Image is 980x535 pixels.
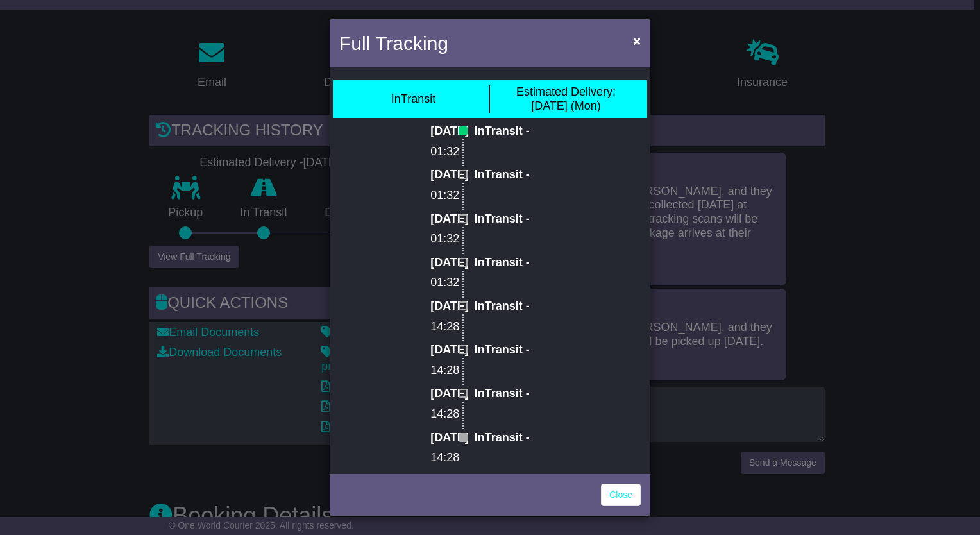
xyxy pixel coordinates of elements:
[430,276,449,290] p: 01:32
[430,320,449,334] p: 14:28
[430,124,449,139] p: [DATE]
[391,92,435,106] div: InTransit
[430,407,449,421] p: 14:28
[430,212,449,226] p: [DATE]
[430,343,449,357] p: [DATE]
[516,85,616,98] span: Estimated Delivery:
[430,300,449,314] p: [DATE]
[475,124,550,139] p: InTransit -
[430,189,449,203] p: 01:32
[633,33,641,48] span: ×
[430,387,449,401] p: [DATE]
[430,431,449,445] p: [DATE]
[475,168,550,182] p: InTransit -
[475,300,550,314] p: InTransit -
[475,431,550,445] p: InTransit -
[339,29,448,58] h4: Full Tracking
[475,212,550,226] p: InTransit -
[430,232,449,246] p: 01:32
[430,168,449,182] p: [DATE]
[430,451,449,465] p: 14:28
[516,85,616,113] div: [DATE] (Mon)
[627,28,647,54] button: Close
[475,343,550,357] p: InTransit -
[430,364,449,378] p: 14:28
[430,145,449,159] p: 01:32
[601,484,641,506] a: Close
[430,256,449,270] p: [DATE]
[475,256,550,270] p: InTransit -
[475,387,550,401] p: InTransit -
